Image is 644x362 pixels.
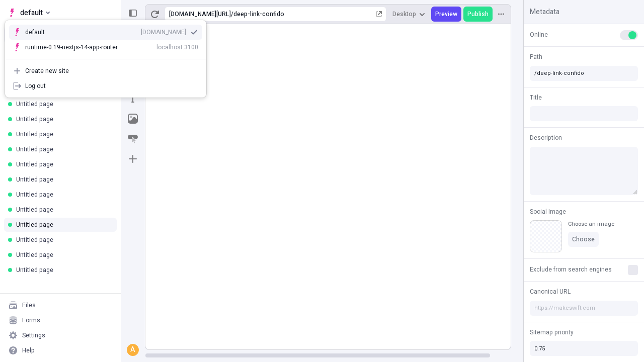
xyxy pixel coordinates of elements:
[169,10,231,18] div: [URL][DOMAIN_NAME]
[233,10,374,18] div: deep-link-confido
[231,10,233,18] div: /
[5,21,206,59] div: Suggestions
[388,7,429,22] button: Desktop
[467,10,489,18] span: Publish
[22,316,40,324] div: Forms
[16,160,109,168] div: Untitled page
[25,28,60,36] div: default
[124,89,142,108] button: Text
[530,93,542,102] span: Title
[530,328,574,337] span: Sitemap priority
[431,7,461,22] button: Preview
[22,301,36,309] div: Files
[530,301,638,316] input: https://makeswift.com
[156,43,198,51] div: localhost:3100
[530,52,542,61] span: Path
[22,346,35,354] div: Help
[435,10,457,18] span: Preview
[22,331,45,339] div: Settings
[16,266,109,274] div: Untitled page
[463,7,493,22] button: Publish
[568,220,614,228] div: Choose an image
[16,145,109,153] div: Untitled page
[16,100,109,108] div: Untitled page
[530,265,612,274] span: Exclude from search engines
[124,130,142,148] button: Button
[20,7,43,19] span: default
[16,115,109,123] div: Untitled page
[530,287,571,296] span: Canonical URL
[16,175,109,184] div: Untitled page
[16,130,109,138] div: Untitled page
[4,5,54,20] button: Select site
[16,236,109,244] div: Untitled page
[16,191,109,199] div: Untitled page
[124,110,142,128] button: Image
[530,133,562,142] span: Description
[16,251,109,259] div: Untitled page
[128,345,138,355] div: A
[141,28,186,36] div: [DOMAIN_NAME]
[572,235,595,243] span: Choose
[530,207,566,216] span: Social Image
[16,206,109,214] div: Untitled page
[530,30,548,39] span: Online
[16,221,109,229] div: Untitled page
[392,10,416,18] span: Desktop
[25,43,118,51] div: runtime-0.19-nextjs-14-app-router
[568,232,599,247] button: Choose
